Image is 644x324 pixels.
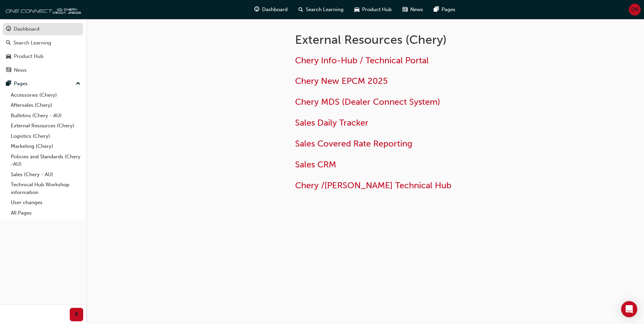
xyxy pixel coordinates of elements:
[8,180,83,197] a: Technical Hub Workshop information
[402,5,408,14] span: news-icon
[631,6,639,13] span: DN
[434,5,439,14] span: pages-icon
[76,79,80,88] span: up-icon
[3,50,83,63] a: Product Hub
[6,26,11,32] span: guage-icon
[354,5,359,14] span: car-icon
[6,54,11,60] span: car-icon
[6,81,11,87] span: pages-icon
[8,197,83,208] a: User changes
[8,169,83,180] a: Sales (Chery - AU)
[3,37,83,49] a: Search Learning
[8,110,83,121] a: Bulletins (Chery - AU)
[8,131,83,141] a: Logistics (Chery)
[14,25,39,33] div: Dashboard
[293,3,349,17] a: search-iconSearch Learning
[362,6,392,13] span: Product Hub
[8,121,83,131] a: External Resources (Chery)
[8,152,83,169] a: Policies and Standards (Chery -AU)
[13,39,51,47] div: Search Learning
[249,3,293,17] a: guage-iconDashboard
[3,23,83,35] a: Dashboard
[254,5,259,14] span: guage-icon
[295,55,429,66] a: Chery Info-Hub / Technical Portal
[428,3,461,17] a: pages-iconPages
[262,6,288,13] span: Dashboard
[14,53,43,60] div: Product Hub
[295,97,440,107] a: Chery MDS (Dealer Connect System)
[295,76,388,86] a: Chery New EPCM 2025
[442,6,455,13] span: Pages
[6,67,11,73] span: news-icon
[306,6,344,13] span: Search Learning
[629,4,641,15] button: DN
[410,6,423,13] span: News
[6,40,11,46] span: search-icon
[3,64,83,76] a: News
[14,80,28,88] div: Pages
[3,3,81,16] img: oneconnect
[74,311,79,319] span: prev-icon
[397,3,428,17] a: news-iconNews
[8,208,83,218] a: All Pages
[14,66,27,74] div: News
[295,159,336,170] a: Sales CRM
[3,22,83,77] button: DashboardSearch LearningProduct HubNews
[295,180,451,191] a: Chery /[PERSON_NAME] Technical Hub
[621,301,637,317] div: Open Intercom Messenger
[295,138,412,149] a: Sales Covered Rate Reporting
[295,118,368,128] a: Sales Daily Tracker
[295,32,516,47] h1: External Resources (Chery)
[3,77,83,90] button: Pages
[349,3,397,17] a: car-iconProduct Hub
[298,5,303,14] span: search-icon
[8,100,83,110] a: Aftersales (Chery)
[8,141,83,152] a: Marketing (Chery)
[8,90,83,100] a: Accessories (Chery)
